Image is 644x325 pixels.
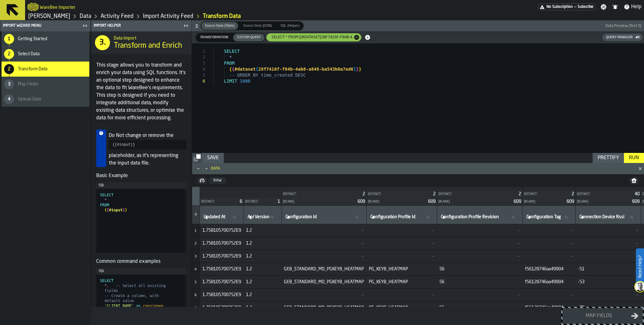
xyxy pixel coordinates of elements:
span: } [123,208,125,212]
li: menu Select Data [2,46,89,62]
div: Distinct: [283,192,360,196]
p: Do Not change or remove the [109,132,186,139]
a: link-to-/wh/i/1653e8cc-126b-480f-9c47-e01e76aa4a88/import/activity/ [143,13,193,20]
h5: Basic Example [96,172,186,180]
a: link-to-/wh/i/1653e8cc-126b-480f-9c47-e01e76aa4a88/pricing/ [538,3,595,10]
button: button-Prettify [593,153,624,163]
div: StatList-item-[Blank] [576,198,641,205]
span: 'CLIENT_NAME' [104,304,134,308]
span: FROM [100,203,109,207]
p: This stage allows you to transform and enrich your data using SQL functions. It's an optional ste... [96,62,186,122]
span: label [526,214,561,219]
span: 1.2 [246,254,279,259]
h5: Common command examples [96,258,186,265]
span: label [248,214,270,219]
header: Import Wizard Menu [0,20,91,31]
div: title-Transform and Enrich [91,31,191,54]
span: 2 [433,192,436,196]
span: — [439,228,520,233]
p: placeholder, as it's representing the input data file. [109,152,186,167]
span: Help [631,3,641,11]
span: , [163,304,165,308]
div: StatList-item-Distinct: [576,190,641,198]
span: SELECT [100,279,113,283]
span: PG_KEYB_HEATMAP [369,305,434,310]
span: — [578,241,638,246]
div: StatList-item-Distinct: [437,190,522,198]
span: Subscribe [578,5,594,9]
span: Remove tag [353,34,360,41]
div: Distinct: [201,200,237,203]
div: StatList-item-Distinct: [244,198,281,205]
div: Import Wizard Menu [2,24,81,28]
span: — [439,292,520,297]
span: -- Select all existing [116,284,166,288]
div: thumb [277,22,303,30]
span: 2 [572,192,574,196]
span: -53 [578,279,638,284]
div: StatList-item-[Blank] [523,198,575,205]
div: Import Helper [92,24,181,28]
button: button-Map fields [563,308,643,324]
span: label [441,214,499,219]
span: PG_KEYB_HEATMAP [369,279,434,284]
label: button-toggle-Close me [81,22,89,30]
span: f56128746aa49904 [525,279,573,284]
span: — [525,292,573,297]
span: as [136,304,141,308]
div: SQL [99,183,184,187]
span: { [104,208,107,212]
a: logo-header [28,1,39,13]
span: ] [353,67,356,72]
button: button- [192,20,644,32]
div: [Blank] [577,200,630,203]
input: label [578,213,638,221]
div: 1 [192,48,205,54]
label: button-switch-multi-Transformation [196,33,233,42]
span: label [204,214,225,219]
span: — [574,5,576,9]
span: Transform and Enrich [114,41,182,51]
span: f56128746aa49904 [525,305,573,310]
button: button-Save [202,153,224,163]
span: fields [104,289,118,293]
div: 3 [4,79,14,89]
span: -51 [578,267,638,272]
span: Select Data [18,51,39,57]
span: 1.758105700752E9 [202,279,241,284]
span: 1.2 [246,305,279,310]
span: — [369,241,434,246]
div: 2 [4,49,14,59]
span: Transformation [197,35,231,40]
span: 1.2 [246,279,279,284]
div: Distinct: [438,192,516,196]
a: link-to-/wh/i/1653e8cc-126b-480f-9c47-e01e76aa4a88/data/activity [101,13,134,20]
span: — [439,241,520,246]
div: StatList-item-Distinct: [282,190,366,198]
span: label [579,214,624,219]
div: StatList-item-[Blank] [367,198,437,205]
span: — [525,241,573,246]
span: 40 [635,192,640,196]
span: 56 [439,267,520,272]
span: { [107,208,109,212]
span: Transform Data [18,67,47,72]
div: Run [626,154,641,162]
div: 4 [192,66,205,72]
span: 2 [519,192,521,196]
span: } [359,67,361,72]
span: 1.758105700752E9 [202,292,241,297]
span: -70 [578,305,638,310]
div: SQL [99,269,184,273]
span: 2 [363,192,365,196]
div: thumb [233,34,264,41]
span: — [439,254,520,259]
button: button-Query Manager [602,34,643,41]
div: 3. [95,35,110,50]
span: 1.758105700752E9 [202,228,241,233]
h2: Sub Title [114,35,186,41]
button: Close [636,165,644,172]
span: SELECT [224,49,240,54]
span: 3 [195,255,196,258]
span: Source Data (Table) [202,23,237,29]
